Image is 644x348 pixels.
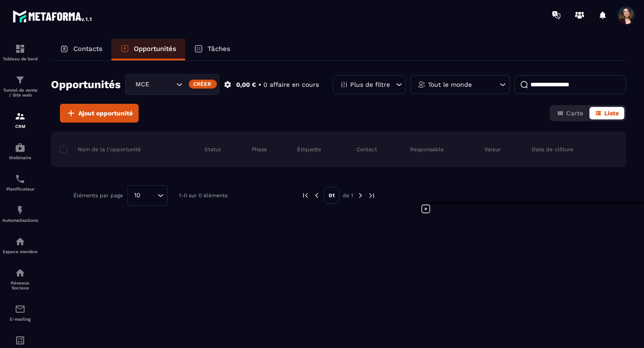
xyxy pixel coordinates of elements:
[208,45,230,53] p: Tâches
[2,218,38,223] p: Automatisations
[2,104,38,136] a: formationformationCRM
[356,146,377,153] p: Contact
[15,335,25,346] img: accountant
[2,88,38,98] p: Tunnel de vente / Site web
[2,37,38,68] a: formationformationTableau de bord
[301,191,309,199] img: prev
[2,68,38,104] a: formationformationTunnel de vente / Site web
[15,111,25,122] img: formation
[15,205,25,216] img: automations
[185,39,239,60] a: Tâches
[51,76,121,93] h2: Opportunités
[134,45,176,53] p: Opportunités
[258,81,261,89] p: •
[15,43,25,54] img: formation
[297,146,321,153] p: Étiquette
[343,192,353,199] p: de 1
[60,146,141,153] p: Nom de la l'opportunité
[313,191,321,199] img: prev
[2,261,38,297] a: social-networksocial-networkRéseaux Sociaux
[15,236,25,247] img: automations
[13,8,93,24] img: logo
[2,249,38,254] p: Espace membre
[356,191,364,199] img: next
[324,187,339,204] p: 01
[2,297,38,328] a: emailemailE-mailing
[73,192,123,199] p: Éléments par page
[410,146,444,153] p: Responsable
[252,146,267,153] p: Phase
[2,136,38,167] a: automationsautomationsWebinaire
[15,75,25,85] img: formation
[566,110,583,117] span: Carte
[15,174,25,184] img: scheduler
[51,39,111,60] a: Contacts
[368,191,376,199] img: next
[236,81,256,89] p: 0,00 €
[532,146,573,153] p: Date de clôture
[60,104,139,123] button: Ajout opportunité
[2,124,38,129] p: CRM
[263,81,319,89] p: 0 affaire en cours
[111,39,185,60] a: Opportunités
[350,81,390,88] p: Plus de filtre
[551,107,589,119] button: Carte
[2,280,38,290] p: Réseaux Sociaux
[2,229,38,261] a: automationsautomationsEspace membre
[127,185,168,206] div: Search for option
[15,304,25,314] img: email
[589,107,624,119] button: Liste
[428,81,472,88] p: Tout le monde
[2,198,38,229] a: automationsautomationsAutomatisations
[144,191,155,200] input: Search for option
[125,74,219,95] div: Search for option
[604,110,619,117] span: Liste
[73,45,102,53] p: Contacts
[133,80,165,89] span: MCE
[2,317,38,322] p: E-mailing
[189,80,217,89] div: Créer
[2,56,38,61] p: Tableau de bord
[204,146,221,153] p: Statut
[179,192,228,199] p: 1-0 sur 0 éléments
[484,146,501,153] p: Valeur
[2,187,38,191] p: Planificateur
[165,80,174,89] input: Search for option
[2,167,38,198] a: schedulerschedulerPlanificateur
[78,109,133,118] span: Ajout opportunité
[131,191,144,200] span: 10
[2,155,38,160] p: Webinaire
[15,142,25,153] img: automations
[15,267,25,278] img: social-network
